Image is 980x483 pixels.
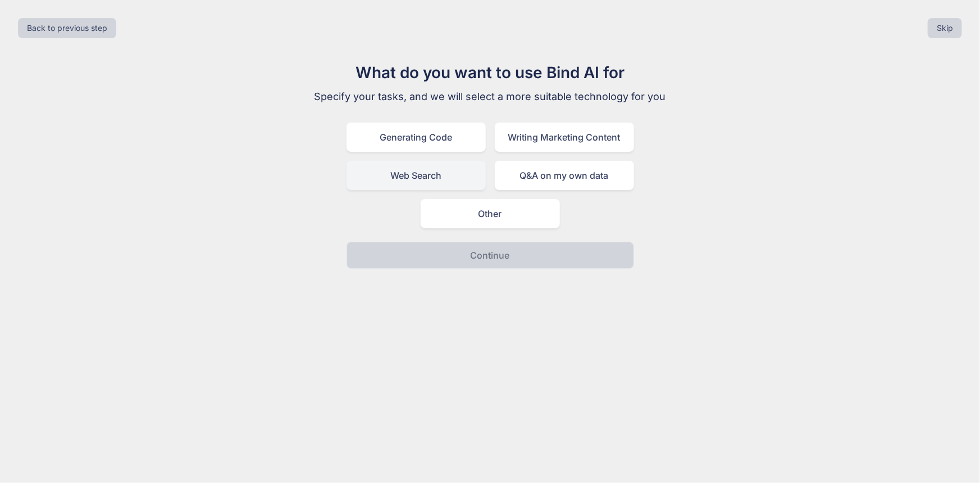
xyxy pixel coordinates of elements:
[421,199,560,228] div: Other
[471,249,510,262] p: Continue
[928,18,962,38] button: Skip
[347,123,486,152] div: Generating Code
[347,161,486,190] div: Web Search
[347,242,634,269] button: Continue
[495,161,634,190] div: Q&A on my own data
[302,61,679,84] h1: What do you want to use Bind AI for
[302,89,679,105] p: Specify your tasks, and we will select a more suitable technology for you
[18,18,116,38] button: Back to previous step
[495,123,634,152] div: Writing Marketing Content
